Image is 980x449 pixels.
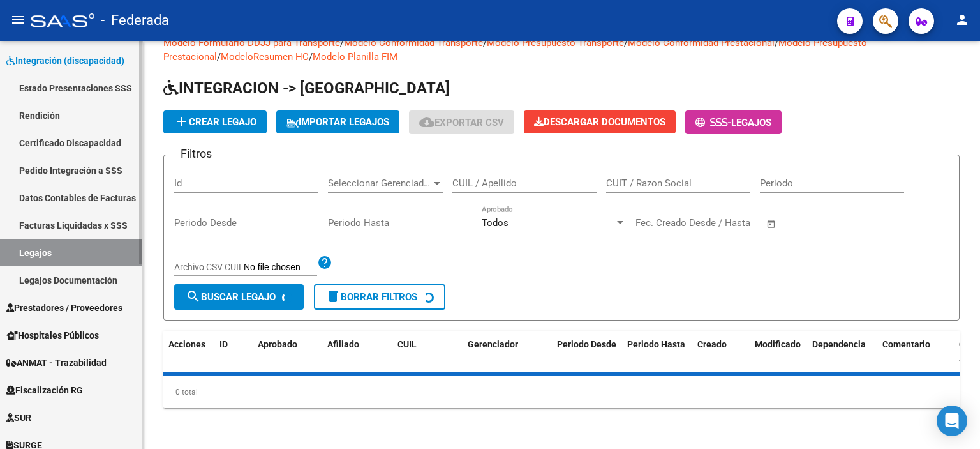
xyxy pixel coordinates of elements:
mat-icon: cloud_download [419,114,434,130]
datatable-header-cell: Periodo Hasta [622,331,692,373]
button: IMPORTAR LEGAJOS [276,110,399,133]
a: Modelo Planilla FIM [313,51,397,63]
span: Descargar Documentos [534,116,665,128]
datatable-header-cell: CUIL [392,331,463,373]
span: CUIL [397,339,417,349]
div: / / / / / / [163,36,960,408]
span: Afiliado [327,339,359,349]
span: Integración (discapacidad) [6,54,124,68]
mat-icon: help [317,255,332,270]
span: Todos [482,217,509,229]
button: Crear Legajo [163,110,267,133]
span: Modificado [755,339,801,349]
datatable-header-cell: Periodo Desde [552,331,622,373]
span: ANMAT - Trazabilidad [6,356,107,370]
span: Gerenciador [468,339,518,349]
span: Creado [697,339,727,349]
datatable-header-cell: Acciones [163,331,214,373]
a: Modelo Formulario DDJJ para Transporte [163,37,340,49]
button: Exportar CSV [409,110,514,134]
div: Open Intercom Messenger [937,406,967,436]
span: Acciones [168,339,205,349]
datatable-header-cell: Gerenciador [463,331,552,373]
span: ID [219,339,228,349]
a: ModeloResumen HC [221,51,309,63]
input: Fecha fin [699,217,761,229]
a: Modelo Conformidad Transporte [344,37,483,49]
a: Modelo Conformidad Prestacional [628,37,775,49]
datatable-header-cell: Aprobado [253,331,304,373]
span: Hospitales Públicos [6,328,99,342]
button: Buscar Legajo [174,284,304,310]
span: Fiscalización RG [6,383,83,397]
mat-icon: delete [325,289,341,304]
button: Descargar Documentos [524,110,676,133]
mat-icon: menu [10,12,26,27]
span: Exportar CSV [419,117,504,128]
datatable-header-cell: Dependencia [807,331,877,373]
datatable-header-cell: Modificado [750,331,807,373]
datatable-header-cell: Creado [692,331,750,373]
span: Seleccionar Gerenciador [328,178,431,189]
span: INTEGRACION -> [GEOGRAPHIC_DATA] [163,79,450,97]
mat-icon: add [174,114,189,129]
datatable-header-cell: Afiliado [322,331,392,373]
button: Open calendar [764,217,779,231]
span: Crear Legajo [174,116,256,128]
span: Prestadores / Proveedores [6,301,122,315]
span: Periodo Desde [557,339,616,349]
span: Archivo CSV CUIL [174,262,244,272]
input: Archivo CSV CUIL [244,262,317,273]
mat-icon: search [186,289,201,304]
datatable-header-cell: Comentario [877,331,954,373]
button: Borrar Filtros [314,284,445,310]
datatable-header-cell: ID [214,331,253,373]
span: Aprobado [258,339,297,349]
span: - Federada [101,6,169,34]
span: IMPORTAR LEGAJOS [286,116,389,128]
div: 0 total [163,376,960,408]
span: Borrar Filtros [325,291,417,303]
span: Periodo Hasta [627,339,685,349]
span: Comentario [882,339,930,349]
h3: Filtros [174,145,218,163]
span: - [695,117,731,128]
span: Legajos [731,117,771,128]
span: SUR [6,411,31,425]
span: Dependencia [812,339,866,349]
button: -Legajos [685,110,782,134]
input: Fecha inicio [635,217,687,229]
a: Modelo Presupuesto Transporte [487,37,624,49]
mat-icon: person [954,12,970,27]
span: Buscar Legajo [186,291,276,303]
